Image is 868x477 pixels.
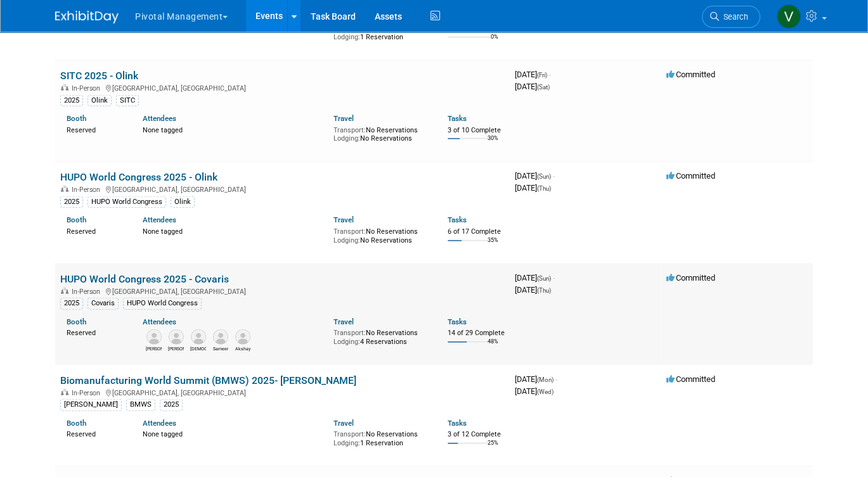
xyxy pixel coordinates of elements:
span: [DATE] [515,273,555,283]
span: Lodging: [334,236,360,245]
div: Akshay Dhingra [235,345,250,352]
a: HUPO World Congress 2025 - Olink [60,171,217,183]
span: - [549,70,551,79]
img: Debadeep (Deb) Bhattacharyya, Ph.D. [191,329,206,345]
div: Sameer Vasantgadkar [212,345,228,352]
div: [GEOGRAPHIC_DATA], [GEOGRAPHIC_DATA] [60,387,505,397]
span: [DATE] [515,82,550,91]
span: In-Person [72,186,104,194]
span: [DATE] [515,70,551,79]
div: No Reservations 4 Reservations [334,326,429,346]
div: Reserved [67,326,124,338]
div: 3 of 12 Complete [448,430,505,439]
a: Attendees [143,419,176,428]
a: Attendees [143,114,176,123]
div: Reserved [67,225,124,236]
a: Travel [334,317,354,326]
a: Tasks [448,114,467,123]
span: - [555,374,557,384]
img: Sameer Vasantgadkar [213,329,228,345]
span: (Sat) [537,84,550,91]
img: Akshay Dhingra [235,329,250,345]
span: Committed [666,374,715,384]
div: Rob Brown [146,345,162,352]
a: Booth [67,317,86,326]
td: 48% [488,338,498,355]
div: Reserved [67,124,124,135]
div: [GEOGRAPHIC_DATA], [GEOGRAPHIC_DATA] [60,286,505,296]
span: Committed [666,273,715,283]
a: Booth [67,114,86,123]
span: Committed [666,171,715,181]
td: 30% [488,135,498,152]
span: Lodging: [334,134,360,143]
span: Lodging: [334,338,360,346]
img: Patricia Daggett [169,329,184,345]
span: Lodging: [334,439,360,447]
div: HUPO World Congress [87,196,166,208]
img: Valerie Weld [777,4,801,29]
span: (Thu) [537,287,551,294]
img: In-Person Event [61,389,68,395]
a: Booth [67,419,86,428]
img: In-Person Event [61,186,68,192]
div: 2025 [60,196,83,208]
span: [DATE] [515,374,557,384]
img: ExhibitDay [55,11,119,23]
span: Lodging: [334,33,360,41]
div: [PERSON_NAME] [60,399,122,410]
div: [GEOGRAPHIC_DATA], [GEOGRAPHIC_DATA] [60,82,505,92]
a: Tasks [448,419,467,428]
div: No Reservations No Reservations [334,225,429,245]
div: 3 of 10 Complete [448,126,505,135]
td: 25% [488,440,498,457]
span: In-Person [72,389,104,397]
div: Reserved [67,428,124,439]
div: None tagged [143,124,323,135]
span: (Sun) [537,173,551,180]
div: Olink [171,196,195,208]
span: Committed [666,70,715,79]
span: - [553,273,555,283]
a: Travel [334,114,354,123]
span: [DATE] [515,386,554,396]
div: No Reservations 1 Reservation [334,428,429,447]
a: Travel [334,419,354,428]
span: In-Person [72,84,104,92]
span: (Mon) [537,376,554,383]
div: HUPO World Congress [123,298,202,309]
img: Rob Brown [146,329,162,345]
a: SITC 2025 - Olink [60,70,138,82]
div: Olink [87,95,112,106]
span: Transport: [334,329,366,337]
div: Covaris [87,298,119,309]
span: Transport: [334,227,366,236]
a: Booth [67,215,86,224]
span: Transport: [334,126,366,134]
div: SITC [116,95,139,106]
div: 6 of 17 Complete [448,227,505,236]
div: 14 of 29 Complete [448,329,505,338]
a: Travel [334,215,354,224]
span: (Thu) [537,185,551,192]
div: [GEOGRAPHIC_DATA], [GEOGRAPHIC_DATA] [60,184,505,194]
a: Biomanufacturing World Summit (BMWS) 2025- [PERSON_NAME] [60,374,356,386]
div: 2025 [160,399,183,410]
span: (Wed) [537,388,554,395]
div: No Reservations No Reservations [334,124,429,143]
div: 2025 [60,95,83,106]
span: (Sun) [537,275,551,282]
div: BMWS [126,399,155,410]
img: In-Person Event [61,84,68,91]
td: 0% [491,34,498,51]
a: Attendees [143,215,176,224]
div: Debadeep (Deb) Bhattacharyya, Ph.D. [190,345,206,352]
span: (Fri) [537,72,547,79]
span: Search [719,12,748,22]
span: [DATE] [515,171,555,181]
div: None tagged [143,225,323,236]
span: Transport: [334,430,366,438]
span: In-Person [72,288,104,296]
img: In-Person Event [61,288,68,294]
a: Tasks [448,215,467,224]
